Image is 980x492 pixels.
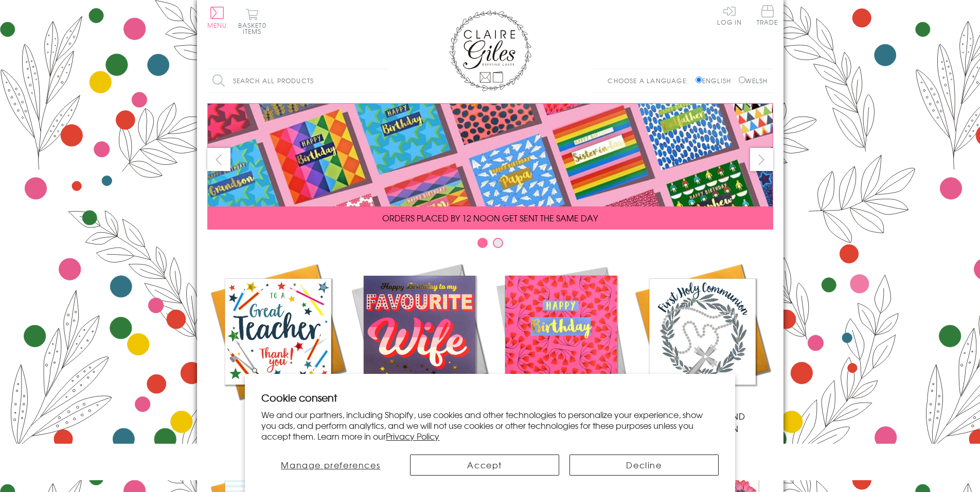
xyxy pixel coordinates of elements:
[410,455,559,476] button: Accept
[382,212,598,224] span: ORDERS PLACED BY 12 NOON GET SENT THE SAME DAY
[261,390,719,405] h2: Cookie consent
[477,238,488,248] button: Carousel Page 1 (Current Slide)
[238,8,266,34] button: Basket0 items
[207,261,349,422] a: Academic
[632,261,773,434] a: Communion and Confirmation
[207,148,230,171] button: prev
[750,148,773,171] button: next
[696,76,736,85] label: English
[207,21,227,30] span: Menu
[569,455,719,476] button: Decline
[490,261,632,422] a: Birthdays
[207,7,227,28] button: Menu
[449,10,531,91] img: Claire Giles Greetings Cards
[717,5,742,25] a: Log In
[281,459,380,471] span: Manage preferences
[696,77,702,83] input: English
[608,76,693,85] p: Choose a language:
[349,261,490,422] a: New Releases
[739,76,768,85] label: Welsh
[386,430,439,442] a: Privacy Policy
[739,77,745,83] input: Welsh
[377,69,387,92] input: Search
[757,5,778,25] span: Trade
[243,21,266,36] span: 0 items
[261,409,719,441] p: We and our partners, including Shopify, use cookies and other technologies to personalize your ex...
[757,5,778,27] a: Trade
[207,237,773,253] div: Carousel Pagination
[261,455,400,476] button: Manage preferences
[493,238,503,248] button: Carousel Page 2
[207,69,387,92] input: Search all products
